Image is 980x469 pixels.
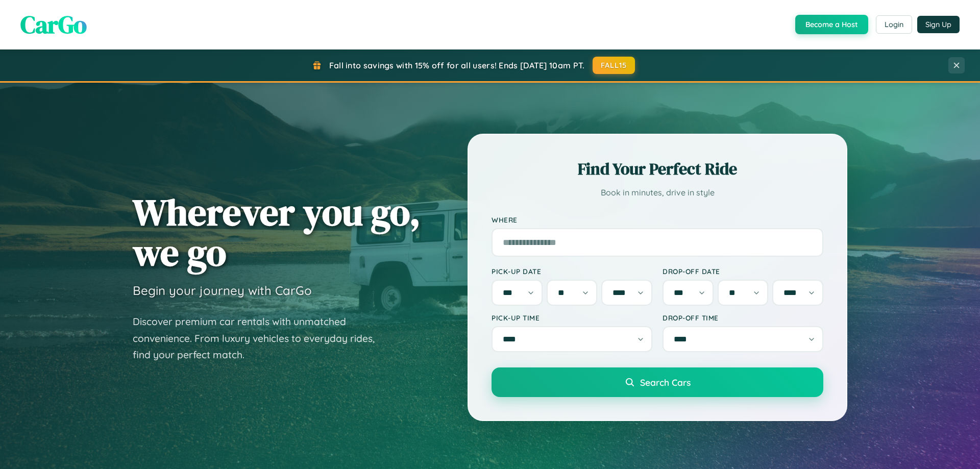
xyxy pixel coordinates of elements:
button: Login [876,15,912,34]
h2: Find Your Perfect Ride [492,158,823,180]
p: Book in minutes, drive in style [492,185,823,200]
button: Sign Up [917,16,960,33]
p: Discover premium car rentals with unmatched convenience. From luxury vehicles to everyday rides, ... [133,313,388,363]
label: Drop-off Time [663,313,823,322]
button: Search Cars [492,367,823,397]
span: CarGo [20,8,87,41]
button: Become a Host [795,15,868,34]
span: Fall into savings with 15% off for all users! Ends [DATE] 10am PT. [329,60,585,70]
h3: Begin your journey with CarGo [133,283,312,298]
button: FALL15 [593,57,635,74]
label: Pick-up Time [492,313,652,322]
h1: Wherever you go, we go [133,192,421,273]
label: Where [492,215,823,224]
span: Search Cars [640,377,691,388]
label: Drop-off Date [663,267,823,276]
label: Pick-up Date [492,267,652,276]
